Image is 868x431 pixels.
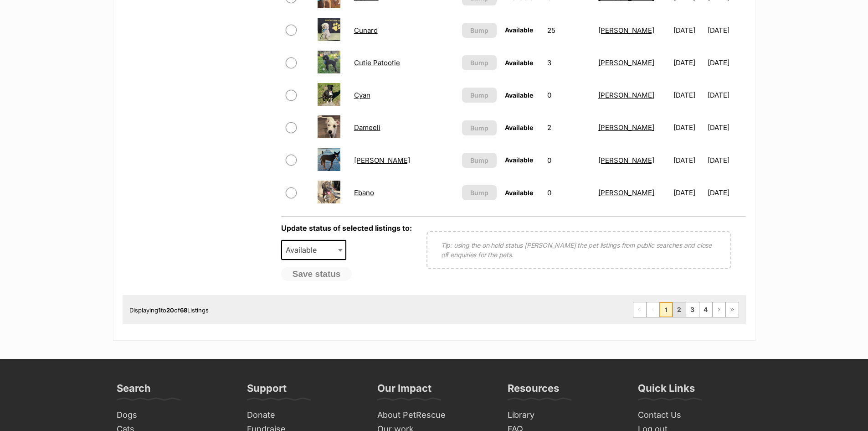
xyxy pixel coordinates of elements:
button: Bump [462,88,497,103]
span: Available [505,156,533,164]
td: [DATE] [670,177,707,208]
td: [DATE] [708,177,745,208]
span: Available [505,189,533,197]
a: About PetRescue [374,408,495,422]
a: [PERSON_NAME] [598,26,654,35]
a: [PERSON_NAME] [354,156,410,165]
button: Bump [462,185,497,200]
td: [DATE] [708,145,745,176]
a: Library [504,408,625,422]
a: [PERSON_NAME] [598,188,654,197]
h3: Our Impact [377,382,431,400]
span: Available [505,26,533,34]
span: Bump [470,90,488,100]
span: Available [505,59,533,67]
td: 0 [544,145,593,176]
span: Bump [470,123,488,133]
td: [DATE] [708,79,745,111]
h3: Quick Links [638,382,695,400]
a: [PERSON_NAME] [598,91,654,99]
span: Bump [470,58,488,68]
button: Bump [462,153,497,168]
a: Cunard [354,26,378,35]
a: Page 3 [686,302,699,317]
a: [PERSON_NAME] [598,123,654,132]
td: [DATE] [708,15,745,46]
td: 3 [544,47,593,78]
strong: 1 [158,306,161,314]
td: 25 [544,15,593,46]
p: Tip: using the on hold status [PERSON_NAME] the pet listings from public searches and close off e... [441,240,717,260]
span: Bump [470,156,488,165]
button: Save status [281,267,352,281]
td: [DATE] [670,79,707,111]
a: [PERSON_NAME] [598,156,654,165]
td: [DATE] [708,47,745,78]
h3: Search [117,382,151,400]
a: Contact Us [634,408,755,422]
a: Dogs [113,408,234,422]
nav: Pagination [633,302,739,317]
td: [DATE] [670,145,707,176]
span: Available [505,91,533,99]
a: Page 4 [699,302,712,317]
button: Bump [462,55,497,70]
a: Ebano [354,188,374,197]
td: [DATE] [708,112,745,143]
a: [PERSON_NAME] [598,58,654,67]
span: First page [633,302,646,317]
td: 0 [544,79,593,111]
a: Page 2 [673,302,686,317]
td: [DATE] [670,47,707,78]
a: Next page [713,302,725,317]
h3: Support [247,382,287,400]
label: Update status of selected listings to: [281,223,412,233]
h3: Resources [508,382,559,400]
strong: 20 [166,306,174,314]
strong: 68 [180,306,187,314]
a: Last page [726,302,739,317]
button: Bump [462,23,497,38]
span: Bump [470,188,488,197]
a: Dameeli [354,123,380,132]
td: [DATE] [670,112,707,143]
td: 2 [544,112,593,143]
span: Bump [470,26,488,35]
a: Cyan [354,91,370,99]
td: 0 [544,177,593,208]
span: Available [505,124,533,131]
td: [DATE] [670,15,707,46]
button: Bump [462,120,497,135]
span: Previous page [647,302,659,317]
span: Available [282,244,326,256]
a: Donate [243,408,365,422]
a: Cutie Patootie [354,58,400,67]
span: Page 1 [660,302,673,317]
span: Available [281,240,347,260]
span: Displaying to of Listings [129,306,209,314]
